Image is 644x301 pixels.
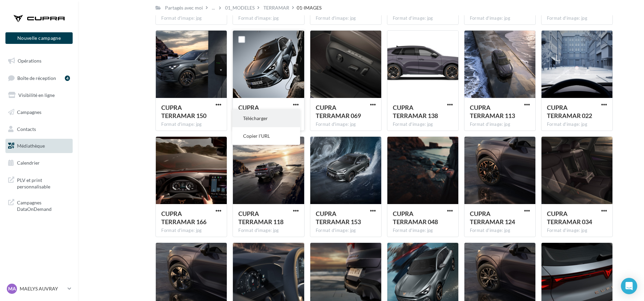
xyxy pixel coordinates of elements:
div: 01_MODELES [225,4,255,11]
div: Format d'image: jpg [161,15,221,21]
div: Format d'image: jpg [470,121,530,128]
div: ... [210,3,216,13]
span: Médiathèque [17,143,45,149]
span: Opérations [18,58,41,64]
button: Télécharger [232,110,300,127]
div: Format d'image: jpg [393,228,453,234]
span: CUPRA TERRAMAR 069 [316,104,361,119]
div: Format d'image: jpg [547,121,607,128]
span: CUPRA TERRAMAR 124 [470,210,515,225]
div: TERRAMAR [263,4,289,11]
div: Format d'image: jpg [161,228,221,234]
span: CUPRA TERRAMAR 150 [161,104,206,119]
div: Format d'image: jpg [316,15,376,21]
span: CUPRA TERRAMAR 048 [393,210,438,225]
div: Format d'image: jpg [547,15,607,21]
div: Format d'image: jpg [470,15,530,21]
span: CUPRA TERRAMAR 022 [547,104,592,119]
a: Boîte de réception4 [4,71,74,85]
div: Open Intercom Messenger [621,278,637,294]
div: 01-IMAGES [297,4,321,11]
a: PLV et print personnalisable [4,173,74,193]
a: MA MAELYS AUVRAY [5,282,73,295]
div: Format d'image: jpg [238,15,298,21]
span: Calendrier [17,160,40,166]
p: MAELYS AUVRAY [20,285,65,292]
div: Partagés avec moi [165,4,203,11]
a: Visibilité en ligne [4,88,74,102]
span: CUPRA TERRAMAR 113 [470,104,515,119]
span: MA [8,285,16,292]
span: Visibilité en ligne [18,92,55,98]
a: Calendrier [4,156,74,170]
a: Campagnes [4,105,74,119]
a: Opérations [4,54,74,68]
div: Format d'image: jpg [316,228,376,234]
div: Format d'image: jpg [393,15,453,21]
span: Campagnes [17,109,41,115]
a: Campagnes DataOnDemand [4,195,74,215]
span: CUPRA TERRAMAR 118 [238,210,283,225]
div: Format d'image: jpg [161,121,221,128]
span: CUPRA TERRAMAR 138 [393,104,438,119]
div: Format d'image: jpg [238,228,298,234]
span: CUPRA TERRAMAR 034 [547,210,592,225]
span: CUPRA TERRAMAR 166 [161,210,206,225]
button: Copier l'URL [232,127,300,145]
span: Contacts [17,126,36,132]
button: Nouvelle campagne [5,32,73,44]
a: Médiathèque [4,139,74,153]
div: Format d'image: jpg [470,228,530,234]
div: 4 [65,76,70,81]
a: Contacts [4,122,74,136]
span: CUPRA TERRAMAR 185 [238,104,283,119]
div: Format d'image: jpg [547,228,607,234]
div: Format d'image: jpg [316,121,376,128]
span: CUPRA TERRAMAR 153 [316,210,361,225]
div: Format d'image: jpg [393,121,453,128]
span: PLV et print personnalisable [17,175,70,190]
span: Boîte de réception [17,75,56,81]
span: Campagnes DataOnDemand [17,198,70,213]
